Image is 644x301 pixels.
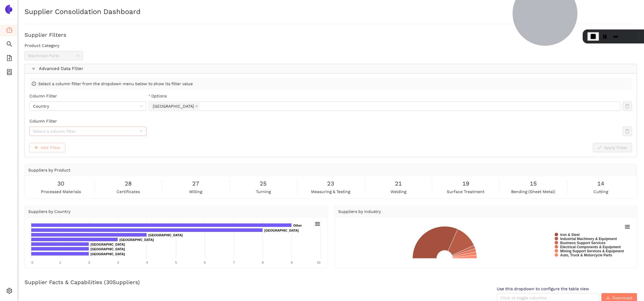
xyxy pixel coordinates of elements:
[125,179,132,188] span: 28
[264,229,299,232] text: [GEOGRAPHIC_DATA]
[390,188,406,195] span: welding
[6,53,12,65] span: file-add
[150,103,199,110] span: Germany
[311,188,350,195] span: measuring & testing
[560,253,612,257] text: Auto, Truck & Motorcycle Parts
[327,179,334,188] span: 23
[148,233,183,237] text: [GEOGRAPHIC_DATA]
[25,64,637,73] div: Advanced Data Filter
[262,261,264,264] text: 8
[293,224,302,227] text: Other
[4,5,13,14] img: Logo
[57,179,64,188] span: 30
[395,179,402,188] span: 21
[32,67,35,70] span: right
[146,261,148,264] text: 4
[88,261,90,264] text: 2
[153,103,194,109] span: [GEOGRAPHIC_DATA]
[256,188,271,195] span: turning
[317,261,320,264] text: 10
[560,241,606,245] text: Business Support Services
[291,261,293,264] text: 9
[34,146,38,150] span: plus
[29,118,57,124] label: Column Filter
[25,31,637,39] h3: Supplier Filters
[117,261,119,264] text: 3
[29,93,57,99] label: Column Filter
[560,237,617,241] text: Industrial Machinery & Equipment
[560,249,624,253] text: Mining Support Services & Equipment
[25,279,637,286] h3: Supplier Facts & Capabilities ( 30 Suppliers)
[91,243,125,246] text: [GEOGRAPHIC_DATA]
[29,143,65,152] button: plusAdd Filter
[117,188,140,195] span: certificates
[192,179,199,188] span: 27
[204,261,206,264] text: 6
[6,67,12,79] span: container
[91,247,125,251] text: [GEOGRAPHIC_DATA]
[447,188,485,195] span: surface treatment
[119,238,154,242] text: [GEOGRAPHIC_DATA]
[189,188,202,195] span: milling
[91,252,125,256] text: [GEOGRAPHIC_DATA]
[260,179,267,188] span: 25
[606,295,610,300] span: download
[195,105,198,108] span: close
[28,168,70,172] span: Suppliers by Product
[28,209,70,214] span: Suppliers by Country
[338,209,381,214] span: Suppliers by Industry
[32,82,36,86] span: info-circle
[41,188,81,195] span: processed materials
[149,93,167,99] label: Options
[612,295,632,301] span: Download
[41,144,61,151] span: Add Filter
[6,39,12,51] span: search
[6,286,12,297] span: setting
[623,127,632,136] button: delete
[39,65,634,72] span: Advanced Data Filter
[593,188,608,195] span: cutting
[593,143,632,152] button: checkApply Filter
[597,179,604,188] span: 14
[25,7,637,17] h2: Supplier Consolidation Dashboard
[175,261,177,264] text: 5
[530,179,537,188] span: 15
[6,25,12,37] span: dashboard
[31,261,33,264] text: 0
[38,80,193,87] span: Select a column filter from the dropdown menu below to show its filter value
[511,188,555,195] span: bending (sheet metal)
[462,179,469,188] span: 19
[623,101,632,111] button: delete
[497,286,599,292] span: Use this dropdown to configure the table view
[33,102,143,111] span: Country
[233,261,235,264] text: 7
[560,233,580,237] text: Iron & Steel
[560,245,621,249] text: Electrical Components & Equipment
[25,42,59,49] label: Product Category
[59,261,61,264] text: 1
